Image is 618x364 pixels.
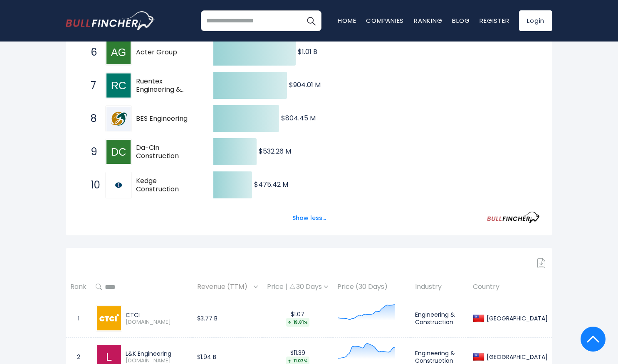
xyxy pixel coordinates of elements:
span: [DOMAIN_NAME] [126,319,188,326]
img: 9933.TW.png [97,306,121,330]
th: Price (30 Days) [333,275,410,299]
text: $804.45 M [281,113,316,123]
a: Home [338,16,356,25]
text: $1.01 B [298,47,317,56]
td: $3.77 B [193,299,262,338]
img: bullfincher logo [66,11,155,30]
div: [GEOGRAPHIC_DATA] [485,315,548,322]
a: Go to homepage [66,11,155,30]
span: 6 [87,45,95,59]
span: Revenue (TTM) [197,281,252,293]
a: Ranking [414,16,442,25]
img: BES Engineering [106,107,131,131]
span: Da-Cin Construction [136,144,199,161]
button: Search [301,10,321,31]
th: Rank [66,275,91,299]
div: Price | 30 Days [267,283,328,291]
div: $1.07 [267,310,328,327]
button: Show less... [287,211,331,225]
th: Industry [410,275,468,299]
span: 10 [87,178,95,192]
td: Engineering & Construction [410,299,468,338]
text: $475.42 M [254,180,288,189]
img: Kedge Construction [115,182,122,188]
span: Ruentex Engineering & Construction [136,77,199,95]
div: 19.81% [286,318,309,327]
span: Kedge Construction [136,177,199,194]
div: [GEOGRAPHIC_DATA] [485,353,548,361]
div: CTCI [126,311,188,319]
span: 9 [87,145,95,159]
a: Sign in [446,274,464,282]
span: 7 [87,78,95,93]
a: Register [480,16,509,25]
img: Acter Group [106,40,131,64]
text: $532.26 M [259,147,291,156]
span: BES Engineering [136,115,199,123]
a: Login [519,10,552,31]
span: 8 [87,112,95,126]
a: Companies [366,16,404,25]
div: L&K Engineering [126,350,188,357]
span: Acter Group [136,48,199,57]
img: Ruentex Engineering & Construction [106,73,131,98]
img: Da-Cin Construction [106,140,131,164]
a: Blog [452,16,470,25]
text: $904.01 M [289,80,321,90]
td: 1 [66,299,91,338]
